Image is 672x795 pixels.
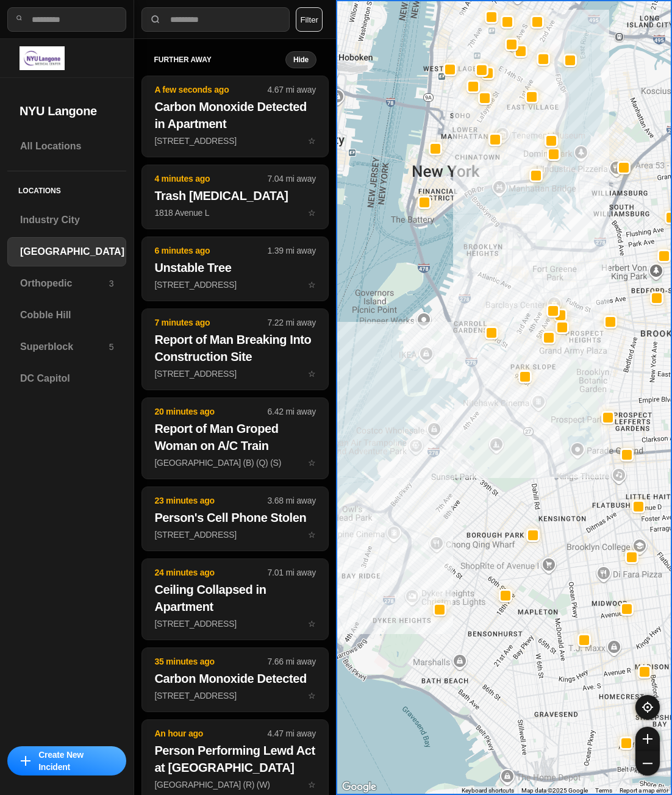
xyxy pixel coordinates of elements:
h5: Locations [7,171,126,205]
p: 5 [109,341,114,353]
p: [STREET_ADDRESS] [154,690,316,702]
span: star [308,780,316,790]
p: 7 minutes ago [154,316,267,329]
h2: NYU Langone [20,102,114,119]
p: [STREET_ADDRESS] [154,279,316,291]
p: A few seconds ago [154,84,267,96]
span: star [308,458,316,468]
a: All Locations [7,132,126,161]
p: 3.68 mi away [268,494,316,507]
p: 6 minutes ago [154,244,267,257]
p: [GEOGRAPHIC_DATA] (B) (Q) (S) [154,457,316,469]
img: recenter [642,702,653,713]
span: star [308,208,316,218]
h2: Report of Man Groped Woman on A/C Train [154,420,316,454]
p: 7.22 mi away [268,316,316,329]
a: Superblock5 [7,332,126,362]
a: 24 minutes ago7.01 mi awayCeiling Collapsed in Apartment[STREET_ADDRESS]star [141,618,329,629]
h2: Person Performing Lewd Act at [GEOGRAPHIC_DATA] [154,742,316,776]
a: Report a map error [620,787,668,794]
h2: Ceiling Collapsed in Apartment [154,581,316,615]
span: star [308,280,316,290]
a: 6 minutes ago1.39 mi awayUnstable Tree[STREET_ADDRESS]star [141,279,329,290]
p: 4.67 mi away [268,84,316,96]
h3: All Locations [20,139,113,154]
p: [GEOGRAPHIC_DATA] (R) (W) [154,779,316,791]
img: search [149,13,162,26]
p: [STREET_ADDRESS] [154,618,316,630]
p: [STREET_ADDRESS] [154,529,316,541]
a: 23 minutes ago3.68 mi awayPerson's Cell Phone Stolen[STREET_ADDRESS]star [141,529,329,540]
p: 6.42 mi away [268,405,316,418]
a: 7 minutes ago7.22 mi awayReport of Man Breaking Into Construction Site[STREET_ADDRESS]star [141,368,329,379]
h3: Superblock [20,340,109,354]
h3: Industry City [20,213,113,227]
p: 24 minutes ago [154,566,267,579]
a: 4 minutes ago7.04 mi awayTrash [MEDICAL_DATA]1818 Avenue Lstar [141,207,329,218]
a: Industry City [7,205,126,235]
h2: Person's Cell Phone Stolen [154,509,316,526]
a: A few seconds ago4.67 mi awayCarbon Monoxide Detected in Apartment[STREET_ADDRESS]star [141,135,329,146]
h2: Trash [MEDICAL_DATA] [154,187,316,204]
p: [STREET_ADDRESS] [154,368,316,380]
button: Keyboard shortcuts [462,786,514,795]
a: [GEOGRAPHIC_DATA] [7,237,126,266]
span: star [308,691,316,701]
p: 7.01 mi away [268,566,316,579]
p: 35 minutes ago [154,655,267,668]
h2: Carbon Monoxide Detected in Apartment [154,98,316,132]
h5: further away [154,55,285,65]
h2: Unstable Tree [154,259,316,276]
img: Google [339,779,379,795]
span: star [308,619,316,629]
a: Orthopedic3 [7,269,126,298]
p: Create New Incident [38,749,114,773]
button: zoom-out [635,751,660,775]
button: A few seconds ago4.67 mi awayCarbon Monoxide Detected in Apartment[STREET_ADDRESS]star [141,76,329,157]
p: 20 minutes ago [154,405,267,418]
img: zoom-out [643,758,652,768]
p: 23 minutes ago [154,494,267,507]
h2: Report of Man Breaking Into Construction Site [154,331,316,365]
button: recenter [635,695,660,719]
button: Filter [296,7,323,32]
a: DC Capitol [7,364,126,393]
button: Hide [285,51,316,68]
a: Cobble Hill [7,301,126,330]
span: star [308,136,316,146]
a: 35 minutes ago7.66 mi awayCarbon Monoxide Detected[STREET_ADDRESS]star [141,690,329,701]
h3: Cobble Hill [20,308,113,323]
button: zoom-in [635,727,660,751]
h2: Carbon Monoxide Detected [154,670,316,687]
button: 35 minutes ago7.66 mi awayCarbon Monoxide Detected[STREET_ADDRESS]star [141,647,329,712]
img: icon [21,756,30,766]
p: An hour ago [154,727,267,740]
p: 3 [109,277,114,290]
span: Map data ©2025 Google [521,787,588,794]
h3: DC Capitol [20,371,113,386]
small: Hide [293,55,309,65]
p: 4 minutes ago [154,173,267,185]
a: 20 minutes ago6.42 mi awayReport of Man Groped Woman on A/C Train[GEOGRAPHIC_DATA] (B) (Q) (S)star [141,457,329,468]
span: star [308,530,316,540]
p: 1.39 mi away [268,244,316,257]
a: Terms (opens in new tab) [595,787,612,794]
button: 7 minutes ago7.22 mi awayReport of Man Breaking Into Construction Site[STREET_ADDRESS]star [141,308,329,390]
button: 20 minutes ago6.42 mi awayReport of Man Groped Woman on A/C Train[GEOGRAPHIC_DATA] (B) (Q) (S)star [141,397,329,479]
button: 4 minutes ago7.04 mi awayTrash [MEDICAL_DATA]1818 Avenue Lstar [141,165,329,229]
img: search [15,14,23,22]
button: 24 minutes ago7.01 mi awayCeiling Collapsed in Apartment[STREET_ADDRESS]star [141,558,329,640]
img: logo [20,46,65,70]
a: An hour ago4.47 mi awayPerson Performing Lewd Act at [GEOGRAPHIC_DATA][GEOGRAPHIC_DATA] (R) (W)star [141,779,329,790]
button: 23 minutes ago3.68 mi awayPerson's Cell Phone Stolen[STREET_ADDRESS]star [141,487,329,551]
button: 6 minutes ago1.39 mi awayUnstable Tree[STREET_ADDRESS]star [141,237,329,301]
p: 1818 Avenue L [154,207,316,219]
p: 4.47 mi away [268,727,316,740]
span: star [308,369,316,379]
a: Open this area in Google Maps (opens a new window) [339,779,379,795]
button: iconCreate New Incident [7,746,126,775]
h3: Orthopedic [20,276,109,291]
h3: [GEOGRAPHIC_DATA] [20,244,124,259]
img: zoom-in [643,734,652,744]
